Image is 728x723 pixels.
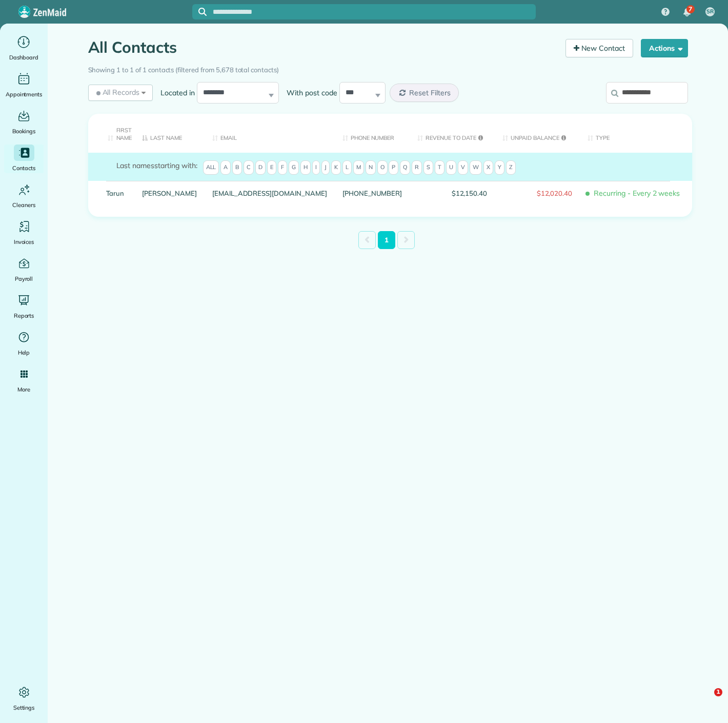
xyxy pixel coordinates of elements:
[331,160,341,175] span: K
[312,160,320,175] span: I
[244,160,254,175] span: C
[4,255,44,284] a: Payroll
[342,160,352,175] span: L
[12,163,35,173] span: Contacts
[502,190,572,197] span: $12,020.40
[676,1,698,24] div: 7 unread notifications
[4,34,44,63] a: Dashboard
[4,292,44,321] a: Reports
[88,61,688,75] div: Showing 1 to 1 of 1 contacts (filtered from 5,678 total contacts)
[94,87,140,97] span: All Records
[4,181,44,210] a: Cleaners
[335,114,410,153] th: Phone number: activate to sort column ascending
[400,160,410,175] span: Q
[458,160,468,175] span: V
[255,160,266,175] span: D
[17,384,30,395] span: More
[88,39,558,56] h1: All Contacts
[470,160,482,175] span: W
[417,190,487,197] span: $12,150.40
[15,274,33,284] span: Payroll
[641,39,688,57] button: Actions
[446,160,456,175] span: U
[366,160,376,175] span: N
[689,5,692,13] span: 7
[203,160,219,175] span: All
[353,160,364,175] span: M
[205,181,335,206] div: [EMAIL_ADDRESS][DOMAIN_NAME]
[495,160,504,175] span: Y
[134,114,205,153] th: Last Name: activate to sort column descending
[410,114,495,153] th: Revenue to Date: activate to sort column ascending
[9,52,38,63] span: Dashboard
[377,160,388,175] span: O
[232,160,242,175] span: B
[495,114,580,153] th: Unpaid Balance: activate to sort column ascending
[267,160,276,175] span: E
[205,114,335,153] th: Email: activate to sort column ascending
[220,160,231,175] span: A
[580,114,692,153] th: Type: activate to sort column ascending
[706,8,714,16] span: SR
[4,218,44,247] a: Invoices
[4,144,44,173] a: Contacts
[714,688,722,696] span: 1
[335,181,410,206] div: [PHONE_NUMBER]
[588,184,684,202] span: Recurring - Every 2 weeks
[116,161,155,170] span: Last names
[300,160,311,175] span: H
[153,88,197,98] label: Located in
[13,703,35,713] span: Settings
[289,160,299,175] span: G
[192,8,207,16] button: Focus search
[4,71,44,99] a: Appointments
[378,231,395,249] a: 1
[506,160,516,175] span: Z
[4,108,44,136] a: Bookings
[321,160,330,175] span: J
[14,311,34,321] span: Reports
[198,8,207,16] svg: Focus search
[14,237,34,247] span: Invoices
[106,190,127,197] a: Tarun
[423,160,433,175] span: S
[409,88,451,97] span: Reset Filters
[6,89,43,99] span: Appointments
[88,114,135,153] th: First Name: activate to sort column ascending
[4,684,44,713] a: Settings
[389,160,398,175] span: P
[278,160,287,175] span: F
[12,126,36,136] span: Bookings
[412,160,422,175] span: R
[18,347,30,358] span: Help
[116,160,197,171] label: starting with:
[693,688,718,713] iframe: Intercom live chat
[483,160,493,175] span: X
[435,160,444,175] span: T
[142,190,197,197] a: [PERSON_NAME]
[12,200,35,210] span: Cleaners
[4,329,44,358] a: Help
[565,39,633,57] a: New Contact
[279,88,339,98] label: With post code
